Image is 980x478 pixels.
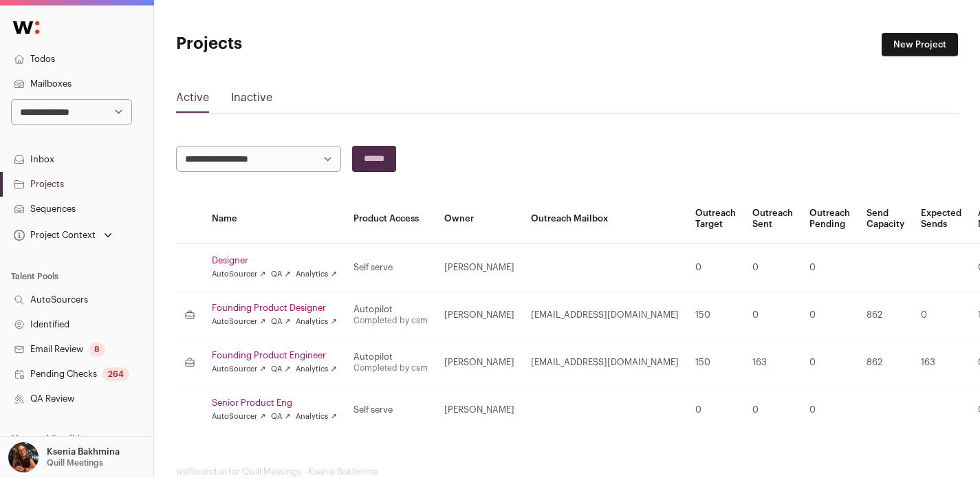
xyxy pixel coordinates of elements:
div: Self serve [353,404,428,415]
button: Open dropdown [11,226,115,245]
p: Quill Meetings [47,457,103,468]
th: Product Access [345,194,436,244]
a: Founding Product Designer [212,303,337,314]
a: Analytics ↗ [296,364,336,375]
a: Analytics ↗ [296,316,336,327]
td: 0 [801,387,858,434]
td: 0 [687,244,744,292]
td: 0 [744,387,801,434]
a: Analytics ↗ [296,411,336,422]
td: 163 [913,339,970,387]
th: Outreach Mailbox [523,194,687,244]
a: Founding Product Engineer [212,350,337,361]
a: Inactive [231,89,272,111]
a: AutoSourcer ↗ [212,269,265,280]
a: Active [176,89,209,111]
td: 0 [744,292,801,339]
a: QA ↗ [271,364,290,375]
td: 150 [687,339,744,387]
a: AutoSourcer ↗ [212,364,265,375]
button: Open dropdown [6,442,122,472]
td: 862 [858,292,913,339]
a: Designer [212,255,337,266]
a: Completed by csm [353,364,428,372]
a: Completed by csm [353,316,428,325]
div: 8 [89,343,105,356]
th: Outreach Target [687,194,744,244]
a: QA ↗ [271,316,290,327]
p: Ksenia Bakhmina [47,446,120,457]
th: Outreach Sent [744,194,801,244]
td: 0 [801,244,858,292]
div: Project Context [11,230,96,241]
img: 13968079-medium_jpg [8,442,39,472]
a: AutoSourcer ↗ [212,316,265,327]
td: 163 [744,339,801,387]
td: 150 [687,292,744,339]
a: Analytics ↗ [296,269,336,280]
td: 0 [744,244,801,292]
div: 264 [102,367,129,381]
a: AutoSourcer ↗ [212,411,265,422]
a: QA ↗ [271,269,290,280]
th: Name [204,194,345,244]
footer: wellfound:ai for Quill Meetings - Ksenia Bakhmina [176,466,958,477]
h1: Projects [176,33,437,55]
th: Expected Sends [913,194,970,244]
td: 0 [913,292,970,339]
td: 0 [801,292,858,339]
td: 0 [687,387,744,434]
td: [PERSON_NAME] [436,387,523,434]
a: New Project [882,33,958,56]
div: Self serve [353,262,428,273]
th: Owner [436,194,523,244]
a: QA ↗ [271,411,290,422]
th: Send Capacity [858,194,913,244]
td: 862 [858,339,913,387]
td: [EMAIL_ADDRESS][DOMAIN_NAME] [523,339,687,387]
td: 0 [801,339,858,387]
div: Autopilot [353,304,428,315]
td: [EMAIL_ADDRESS][DOMAIN_NAME] [523,292,687,339]
th: Outreach Pending [801,194,858,244]
a: Senior Product Eng [212,398,337,409]
td: [PERSON_NAME] [436,244,523,292]
img: Wellfound [6,14,47,41]
td: [PERSON_NAME] [436,339,523,387]
td: [PERSON_NAME] [436,292,523,339]
div: Autopilot [353,351,428,362]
